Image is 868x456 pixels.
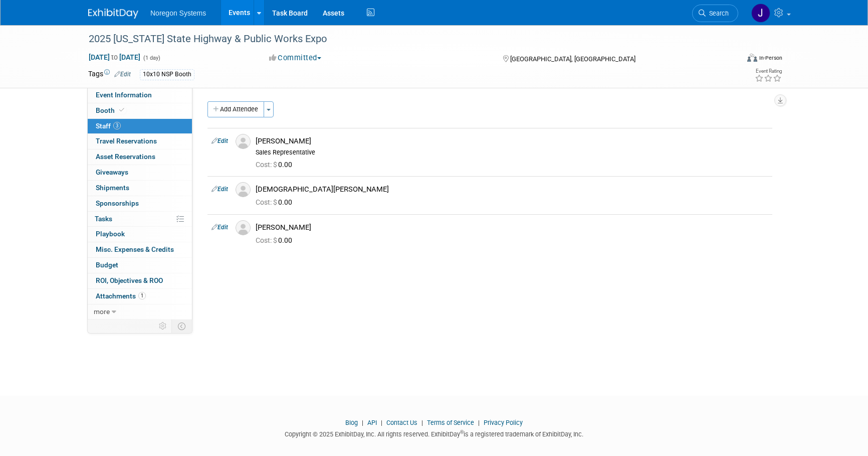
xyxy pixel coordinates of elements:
[88,165,192,180] a: Giveaways
[367,419,377,426] a: API
[88,119,192,134] a: Staff3
[96,261,118,269] span: Budget
[378,419,385,426] span: |
[96,168,128,176] span: Giveaways
[88,181,192,196] a: Shipments
[427,419,474,426] a: Terms of Service
[256,161,278,169] span: Cost: $
[706,10,729,17] span: Search
[88,149,192,165] a: Asset Reservations
[154,320,172,333] td: Personalize Event Tab Strip
[113,122,121,129] span: 3
[94,308,110,316] span: more
[751,4,770,23] img: Johana Gil
[236,182,251,197] img: Associate-Profile-5.png
[88,69,131,80] td: Tags
[88,289,192,304] a: Attachments1
[236,134,251,149] img: Associate-Profile-5.png
[510,55,635,63] span: [GEOGRAPHIC_DATA], [GEOGRAPHIC_DATA]
[96,91,152,99] span: Event Information
[172,320,192,333] td: Toggle Event Tabs
[476,419,482,426] span: |
[345,419,358,426] a: Blog
[140,69,194,80] div: 10x10 NSP Booth
[207,101,264,117] button: Add Attendee
[96,276,163,284] span: ROI, Objectives & ROO
[96,245,174,253] span: Misc. Expenses & Credits
[88,196,192,211] a: Sponsorships
[679,52,782,67] div: Event Format
[88,134,192,149] a: Travel Reservations
[88,9,138,19] img: ExhibitDay
[759,54,782,62] div: In-Person
[419,419,425,426] span: |
[359,419,366,426] span: |
[114,71,131,78] a: Edit
[88,53,141,62] span: [DATE] [DATE]
[88,258,192,273] a: Budget
[95,215,112,223] span: Tasks
[256,148,768,157] div: Sales Representative
[256,198,296,206] span: 0.00
[256,236,278,244] span: Cost: $
[88,305,192,320] a: more
[96,184,129,192] span: Shipments
[88,227,192,242] a: Playbook
[256,236,296,244] span: 0.00
[85,30,723,48] div: 2025 [US_STATE] State Highway & Public Works Expo
[747,54,757,62] img: Format-Inperson.png
[96,230,125,238] span: Playbook
[211,137,228,144] a: Edit
[96,292,146,300] span: Attachments
[256,161,296,169] span: 0.00
[386,419,417,426] a: Contact Us
[211,186,228,193] a: Edit
[96,199,139,207] span: Sponsorships
[256,223,768,232] div: [PERSON_NAME]
[692,5,738,22] a: Search
[96,137,157,145] span: Travel Reservations
[88,212,192,227] a: Tasks
[138,292,146,299] span: 1
[119,107,124,113] i: Booth reservation complete
[266,53,325,63] button: Committed
[110,53,119,61] span: to
[96,106,126,114] span: Booth
[88,103,192,118] a: Booth
[256,198,278,206] span: Cost: $
[460,429,464,435] sup: ®
[256,136,768,146] div: [PERSON_NAME]
[142,55,160,61] span: (1 day)
[96,122,121,130] span: Staff
[484,419,523,426] a: Privacy Policy
[236,220,251,235] img: Associate-Profile-5.png
[256,185,768,194] div: [DEMOGRAPHIC_DATA][PERSON_NAME]
[755,69,782,74] div: Event Rating
[211,224,228,231] a: Edit
[150,9,206,17] span: Noregon Systems
[96,153,155,161] span: Asset Reservations
[88,242,192,257] a: Misc. Expenses & Credits
[88,88,192,103] a: Event Information
[88,273,192,288] a: ROI, Objectives & ROO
